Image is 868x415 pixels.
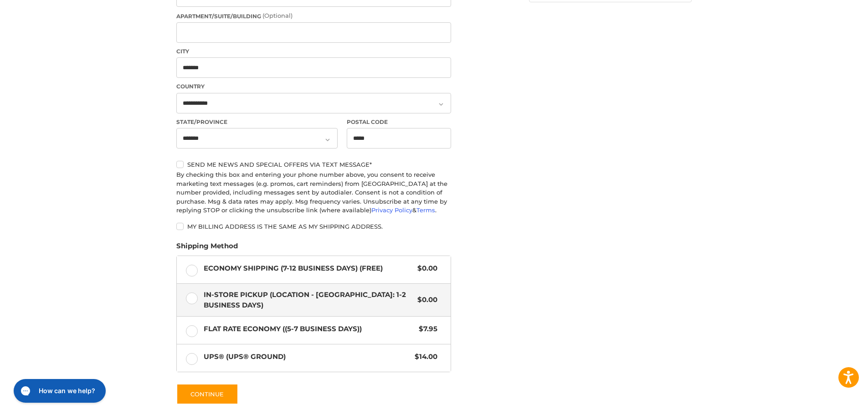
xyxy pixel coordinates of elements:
span: $7.95 [414,324,437,334]
span: $0.00 [413,263,437,274]
legend: Shipping Method [176,241,238,256]
label: My billing address is the same as my shipping address. [176,223,451,230]
label: City [176,47,451,56]
label: Country [176,82,451,91]
span: In-Store Pickup (Location - [GEOGRAPHIC_DATA]: 1-2 BUSINESS DAYS) [204,290,413,310]
span: UPS® (UPS® Ground) [204,352,411,362]
label: Send me news and special offers via text message* [176,161,451,168]
small: (Optional) [262,12,293,19]
button: Continue [176,384,238,405]
span: Flat Rate Economy ((5-7 Business Days)) [204,324,415,334]
iframe: Gorgias live chat messenger [9,376,108,406]
label: Postal Code [347,118,452,126]
span: Economy Shipping (7-12 Business Days) (Free) [204,263,413,274]
span: $14.00 [410,352,437,362]
span: $0.00 [413,295,437,305]
a: Privacy Policy [371,206,412,214]
a: Terms [416,206,435,214]
div: By checking this box and entering your phone number above, you consent to receive marketing text ... [176,170,451,215]
label: State/Province [176,118,338,126]
label: Apartment/Suite/Building [176,11,451,20]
